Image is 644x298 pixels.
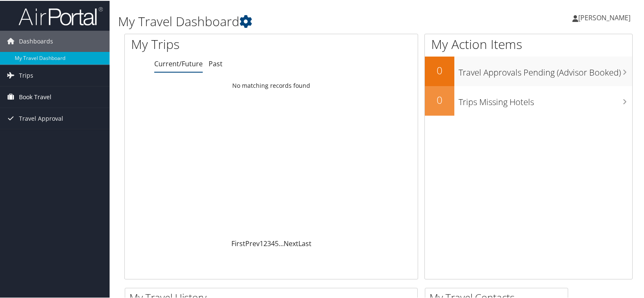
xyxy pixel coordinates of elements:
a: Last [298,238,311,247]
a: 5 [275,238,279,247]
span: Travel Approval [19,107,63,128]
span: … [279,238,284,247]
a: 2 [263,238,267,247]
a: 3 [267,238,271,247]
span: Trips [19,64,33,85]
a: Past [209,58,223,68]
a: Prev [245,238,260,247]
a: 0Travel Approvals Pending (Advisor Booked) [425,56,632,85]
a: Current/Future [154,58,203,68]
span: [PERSON_NAME] [578,12,631,22]
h2: 0 [425,62,454,77]
h1: My Action Items [425,35,632,52]
img: airportal-logo.png [19,5,103,25]
a: 0Trips Missing Hotels [425,85,632,115]
h3: Travel Approvals Pending (Advisor Booked) [459,62,632,78]
td: No matching records found [125,77,418,92]
h2: 0 [425,92,454,106]
h1: My Trips [131,35,290,52]
h1: My Travel Dashboard [118,12,465,30]
span: Book Travel [19,86,51,107]
a: 4 [271,238,275,247]
a: 1 [260,238,263,247]
a: [PERSON_NAME] [572,4,639,30]
span: Dashboards [19,30,53,51]
a: Next [284,238,298,247]
h3: Trips Missing Hotels [459,91,632,107]
a: First [231,238,245,247]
